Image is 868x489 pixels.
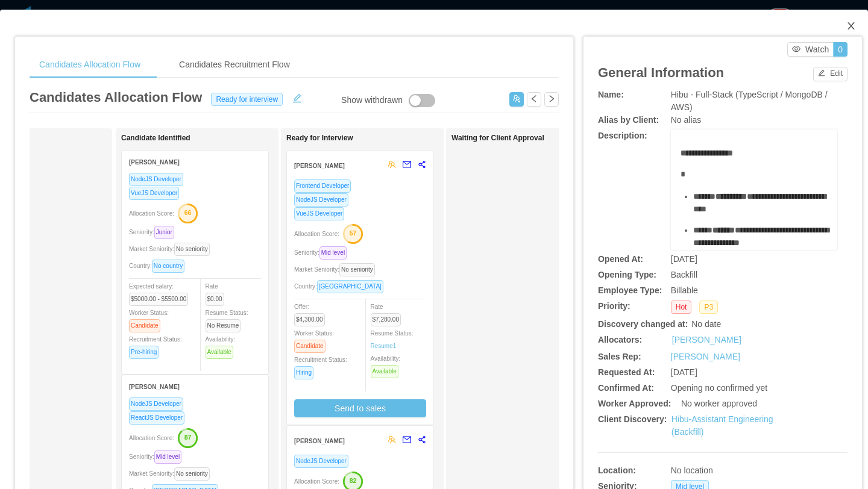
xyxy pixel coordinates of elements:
div: Show withdrawn [341,94,403,107]
span: Hibu - Full-Stack (TypeScript / MongoDB / AWS) [671,90,828,112]
span: Rate [206,283,229,302]
span: NodeJS Developer [294,193,348,207]
span: Pre-hiring [129,346,159,359]
span: NodeJS Developer [129,173,183,186]
a: [PERSON_NAME] [671,352,740,361]
div: Candidates Recruitment Flow [169,51,300,78]
article: General Information [598,63,724,83]
span: Candidate [129,319,160,332]
span: Available [206,346,233,359]
text: 82 [350,477,357,484]
span: Opening no confirmed yet [671,383,767,393]
button: 57 [339,223,363,243]
span: NodeJS Developer [294,455,348,468]
i: icon: close [846,21,856,31]
span: [DATE] [671,254,697,264]
span: $7,280.00 [371,313,401,326]
span: Billable [671,285,698,295]
span: team [388,160,396,169]
span: VueJS Developer [129,187,179,200]
span: Seniority: [294,249,351,256]
span: $4,300.00 [294,313,325,326]
span: Worker Status: [294,330,334,349]
b: Name: [598,90,624,99]
b: Allocators: [598,335,642,344]
span: Ready for interview [211,93,283,106]
strong: [PERSON_NAME] [294,163,345,169]
b: Worker Approved: [598,399,671,408]
span: Junior [154,226,174,239]
span: $0.00 [206,293,224,306]
span: Market Seniority: [129,470,215,477]
strong: [PERSON_NAME] [129,159,180,166]
span: share-alt [418,435,426,444]
span: P3 [699,301,718,314]
span: Candidate [294,340,325,353]
span: Expected salary: [129,283,193,302]
b: Discovery changed at: [598,319,688,329]
button: icon: edit [288,91,307,103]
span: No date [691,319,721,329]
span: share-alt [418,160,426,169]
div: rdw-wrapper [671,129,837,250]
b: Sales Rep: [598,352,641,361]
b: Location: [598,466,636,475]
span: Mid level [154,450,181,464]
span: Seniority: [129,229,179,235]
span: Hiring [294,366,313,379]
span: No Resume [206,319,241,332]
span: Allocation Score: [129,435,174,441]
span: Allocation Score: [294,231,339,237]
button: icon: right [544,92,559,107]
b: Employee Type: [598,285,662,295]
span: Seniority: [129,453,186,460]
b: Description: [598,131,647,140]
span: Market Seniority: [129,246,215,252]
a: [PERSON_NAME] [672,334,741,346]
span: NodeJS Developer [129,397,183,411]
span: Availability: [371,355,403,375]
div: rdw-editor [681,147,828,267]
button: 0 [833,42,848,57]
button: icon: left [527,92,541,107]
span: [DATE] [671,367,697,377]
b: Opening Type: [598,270,656,279]
text: 57 [350,229,357,237]
span: No worker approved [681,399,757,408]
button: 66 [174,203,198,222]
button: Close [834,10,868,43]
b: Opened At: [598,254,643,264]
span: Market Seniority: [294,266,380,273]
a: Resume1 [371,341,397,350]
button: icon: eyeWatch [787,42,834,57]
button: icon: editEdit [813,67,848,81]
text: 66 [184,209,192,216]
span: Allocation Score: [294,478,339,485]
span: $5000.00 - $5500.00 [129,293,188,306]
span: Mid level [319,246,347,260]
span: Backfill [671,270,697,279]
span: Country: [294,283,388,290]
span: Frontend Developer [294,179,351,193]
span: Hot [671,301,692,314]
button: icon: usergroup-add [509,92,524,107]
b: Client Discovery: [598,414,667,424]
span: ReactJS Developer [129,411,184,425]
div: Candidates Allocation Flow [30,51,150,78]
strong: [PERSON_NAME] [129,384,180,390]
span: Rate [371,304,406,323]
span: No alias [671,115,702,125]
span: [GEOGRAPHIC_DATA] [317,280,383,293]
span: Recruitment Status: [294,357,347,376]
b: Priority: [598,301,631,311]
b: Confirmed At: [598,383,654,393]
span: VueJS Developer [294,207,344,220]
b: Requested At: [598,367,655,377]
div: No location [671,464,796,477]
b: Alias by Client: [598,115,659,125]
button: mail [396,431,412,450]
span: Country: [129,263,189,269]
span: No seniority [174,467,210,481]
span: No seniority [174,243,210,256]
h1: Candidate Identified [121,134,290,143]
